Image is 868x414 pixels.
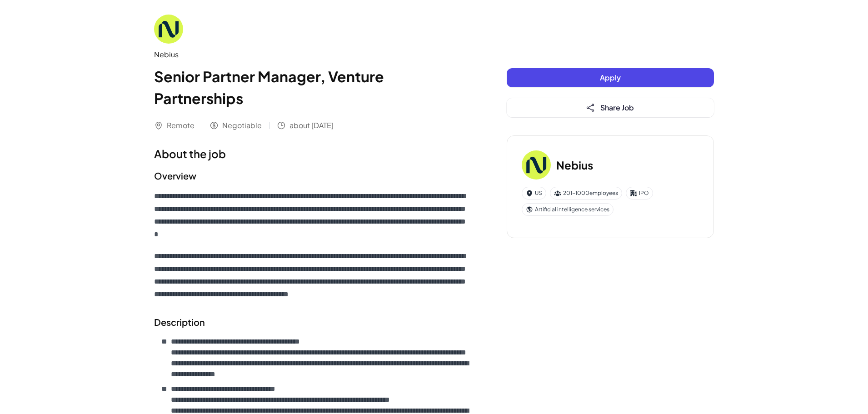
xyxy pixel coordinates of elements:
[154,169,470,183] h2: Overview
[600,103,634,112] span: Share Job
[222,120,262,131] span: Negotiable
[154,65,470,109] h1: Senior Partner Manager, Venture Partnerships
[289,120,334,131] span: about [DATE]
[167,120,195,131] span: Remote
[154,49,470,60] div: Nebius
[154,315,470,329] h2: Description
[507,68,714,87] button: Apply
[154,145,470,162] h1: About the job
[522,187,546,200] div: US
[522,203,614,216] div: Artificial intelligence services
[550,187,622,200] div: 201-1000 employees
[626,187,653,200] div: IPO
[522,150,551,180] img: Ne
[556,157,593,173] h3: Nebius
[154,15,183,44] img: Ne
[600,73,621,82] span: Apply
[507,98,714,117] button: Share Job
